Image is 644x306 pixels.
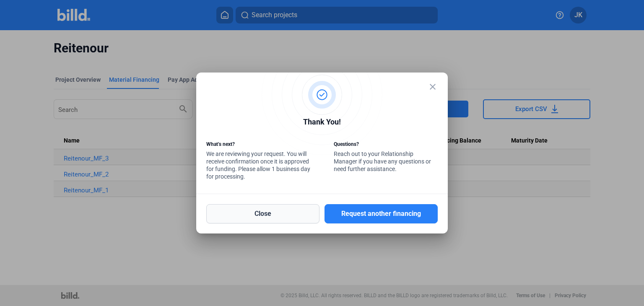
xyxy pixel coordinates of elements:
button: Request another financing [325,204,438,223]
div: Questions? [334,140,438,150]
div: Thank You! [206,116,438,130]
mat-icon: close [428,82,438,92]
button: Close [206,204,319,223]
div: Reach out to your Relationship Manager if you have any questions or need further assistance. [334,140,438,175]
div: We are reviewing your request. You will receive confirmation once it is approved for funding. Ple... [206,140,310,182]
div: What’s next? [206,140,310,150]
